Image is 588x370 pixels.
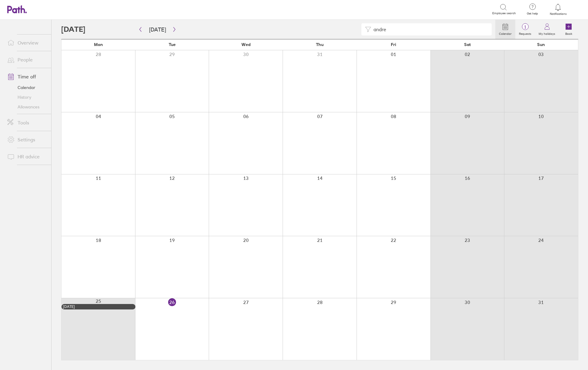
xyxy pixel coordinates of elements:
[94,42,103,47] span: Mon
[515,30,535,36] label: Requests
[515,20,535,39] a: 1Requests
[2,37,51,49] a: Overview
[2,102,51,112] a: Allowances
[535,30,559,36] label: My holidays
[241,42,251,47] span: Wed
[2,134,51,146] a: Settings
[2,117,51,129] a: Tools
[169,42,176,47] span: Tue
[515,25,535,29] span: 1
[2,83,51,92] a: Calendar
[548,3,568,16] a: Notifications
[562,30,576,36] label: Book
[391,42,396,47] span: Fri
[68,6,83,12] div: Search
[559,20,578,39] a: Book
[144,25,171,35] button: [DATE]
[523,12,542,15] span: Get help
[2,54,51,66] a: People
[495,20,515,39] a: Calendar
[495,30,515,36] label: Calendar
[548,12,568,16] span: Notifications
[63,305,134,309] div: [DATE]
[535,20,559,39] a: My holidays
[464,42,471,47] span: Sat
[2,71,51,83] a: Time off
[371,24,488,35] input: Filter by employee
[2,92,51,102] a: History
[492,12,516,15] span: Employee search
[2,150,51,163] a: HR advice
[316,42,324,47] span: Thu
[537,42,545,47] span: Sun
